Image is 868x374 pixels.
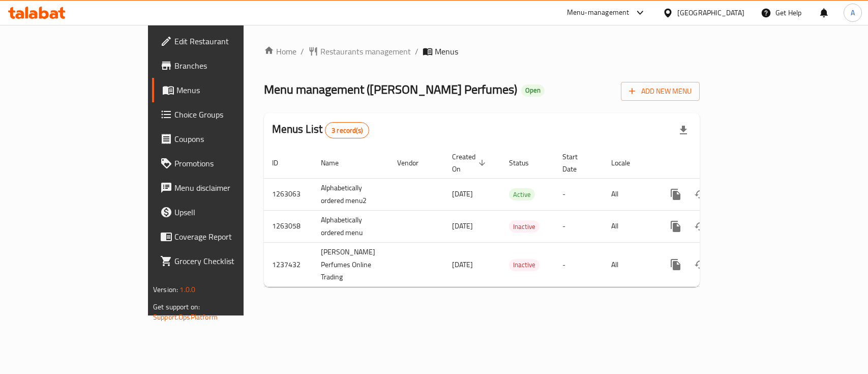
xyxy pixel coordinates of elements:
td: [PERSON_NAME] Perfumes Online Trading [313,242,389,287]
span: Restaurants management [320,45,411,57]
span: Created On [452,151,489,175]
span: Version: [153,283,178,296]
div: Inactive [509,220,540,233]
span: Branches [174,60,285,72]
span: 1.0.0 [179,283,195,296]
span: Coupons [174,133,285,145]
button: more [664,252,688,277]
span: Add New Menu [629,85,692,98]
span: Get support on: [153,300,200,313]
div: Export file [671,118,696,142]
a: Branches [152,53,293,78]
span: Edit Restaurant [174,35,285,47]
a: Edit Restaurant [152,29,293,53]
span: Upsell [174,206,285,218]
td: All [603,242,655,287]
a: Support.OpsPlatform [153,310,218,324]
span: Inactive [509,221,540,233]
td: - [554,242,603,287]
a: Choice Groups [152,102,293,127]
span: Grocery Checklist [174,255,285,267]
h2: Menus List [272,122,369,138]
td: Alphabetically ordered menu2 [313,178,389,210]
a: Upsell [152,200,293,224]
button: more [664,182,688,207]
table: enhanced table [264,148,769,287]
a: Coverage Report [152,224,293,249]
span: [DATE] [452,187,473,200]
span: Status [509,157,542,169]
a: Grocery Checklist [152,249,293,273]
span: [DATE] [452,258,473,271]
td: - [554,210,603,242]
span: Promotions [174,157,285,169]
span: Inactive [509,259,540,271]
li: / [301,45,304,57]
a: Menus [152,78,293,102]
div: [GEOGRAPHIC_DATA] [677,7,744,18]
div: Total records count [325,122,369,138]
div: Open [521,84,545,97]
span: ID [272,157,291,169]
span: 3 record(s) [325,126,369,135]
span: Choice Groups [174,108,285,121]
td: - [554,178,603,210]
button: Change Status [688,182,712,207]
th: Actions [655,148,769,179]
span: Name [321,157,352,169]
a: Menu disclaimer [152,176,293,200]
nav: breadcrumb [264,45,700,57]
span: Menus [435,45,458,57]
span: Vendor [397,157,432,169]
span: A [851,7,855,18]
span: [DATE] [452,219,473,233]
span: Locale [611,157,643,169]
span: Menu management ( [PERSON_NAME] Perfumes ) [264,78,517,101]
li: / [415,45,418,57]
div: Menu-management [567,7,630,19]
a: Coupons [152,127,293,151]
button: Add New Menu [621,82,700,101]
a: Promotions [152,151,293,176]
td: All [603,210,655,242]
button: Change Status [688,252,712,277]
a: Restaurants management [308,45,411,57]
button: more [664,214,688,239]
span: Coverage Report [174,231,285,243]
span: Open [521,86,545,95]
button: Change Status [688,214,712,239]
td: Alphabetically ordered menu [313,210,389,242]
span: Start Date [562,151,591,175]
span: Menu disclaimer [174,182,285,194]
span: Menus [176,84,285,96]
span: Active [509,189,535,200]
td: All [603,178,655,210]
